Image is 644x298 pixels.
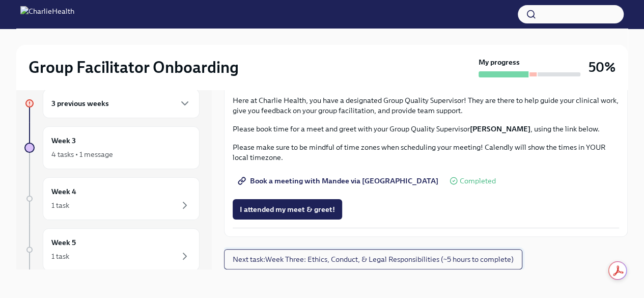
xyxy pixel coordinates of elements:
[51,251,69,261] div: 1 task
[24,177,200,220] a: Week 41 task
[233,124,619,134] p: Please book time for a meet and greet with your Group Quality Supervisor , using the link below.
[240,176,438,186] span: Book a meeting with Mandee via [GEOGRAPHIC_DATA]
[233,171,445,191] a: Book a meeting with Mandee via [GEOGRAPHIC_DATA]
[460,177,496,185] span: Completed
[51,149,113,159] div: 4 tasks • 1 message
[233,199,342,220] button: I attended my meet & greet!
[51,98,109,109] h6: 3 previous weeks
[51,135,76,146] h6: Week 3
[43,89,200,118] div: 3 previous weeks
[233,142,619,162] p: Please make sure to be mindful of time zones when scheduling your meeting! Calendly will show the...
[51,200,69,210] div: 1 task
[29,57,239,77] h2: Group Facilitator Onboarding
[233,95,619,116] p: Here at Charlie Health, you have a designated Group Quality Supervisor! They are there to help gu...
[240,204,335,214] span: I attended my meet & greet!
[51,186,76,197] h6: Week 4
[589,58,615,76] h3: 50%
[24,228,200,271] a: Week 51 task
[470,124,530,133] strong: [PERSON_NAME]
[233,254,514,264] span: Next task : Week Three: Ethics, Conduct, & Legal Responsibilities (~5 hours to complete)
[51,237,76,248] h6: Week 5
[224,249,522,269] button: Next task:Week Three: Ethics, Conduct, & Legal Responsibilities (~5 hours to complete)
[479,57,520,67] strong: My progress
[24,126,200,169] a: Week 34 tasks • 1 message
[20,6,74,22] img: CharlieHealth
